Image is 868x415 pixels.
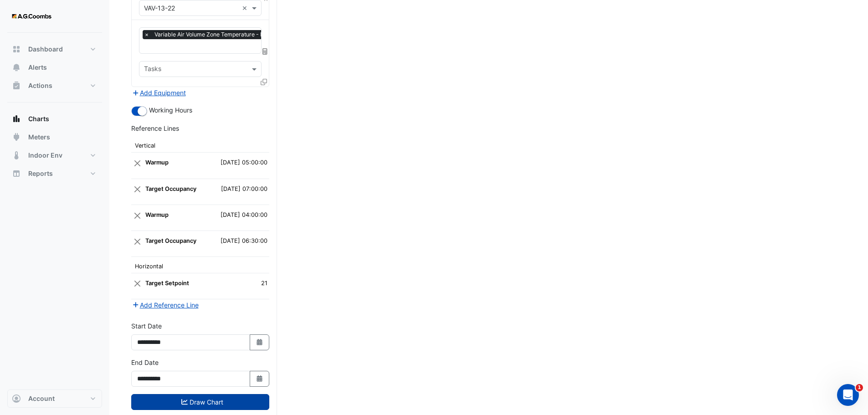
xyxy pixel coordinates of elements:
[28,45,63,54] span: Dashboard
[256,338,264,346] fa-icon: Select Date
[152,30,302,39] span: Variable Air Volume Zone Temperature - L13, VAV-13-22
[7,128,102,146] button: Meters
[28,394,55,403] span: Account
[261,47,269,55] span: Choose Function
[131,123,179,133] label: Reference Lines
[144,179,209,205] td: Target Occupancy
[145,280,189,287] strong: Target Setpoint
[209,153,269,179] td: [DATE] 05:00:00
[7,389,102,408] button: Account
[144,273,247,299] td: Target Setpoint
[133,207,142,224] button: Close
[261,78,267,86] span: Clone Favourites and Tasks from this Equipment to other Equipment
[7,146,102,164] button: Indoor Env
[12,63,21,72] app-icon: Alerts
[12,45,21,54] app-icon: Dashboard
[143,64,161,76] div: Tasks
[145,159,169,166] strong: Warmup
[12,151,21,160] app-icon: Indoor Env
[837,384,859,406] iframe: Intercom live chat
[28,114,49,123] span: Charts
[131,87,186,98] button: Add Equipment
[247,273,269,299] td: 21
[131,394,269,410] button: Draw Chart
[12,133,21,142] app-icon: Meters
[143,30,151,39] span: ×
[7,110,102,128] button: Charts
[145,237,196,244] strong: Target Occupancy
[131,321,162,331] label: Start Date
[7,164,102,183] button: Reports
[28,81,52,90] span: Actions
[28,63,47,72] span: Alerts
[133,233,142,250] button: Close
[149,106,192,114] span: Working Hours
[28,151,62,160] span: Indoor Env
[144,205,209,231] td: Warmup
[7,77,102,95] button: Actions
[131,358,159,367] label: End Date
[144,153,209,179] td: Warmup
[133,275,142,292] button: Close
[28,133,50,142] span: Meters
[131,137,269,153] th: Vertical
[12,114,21,123] app-icon: Charts
[7,58,102,77] button: Alerts
[242,3,250,13] span: Clear
[7,40,102,58] button: Dashboard
[11,7,52,26] img: Company Logo
[133,154,142,172] button: Close
[12,81,21,90] app-icon: Actions
[144,231,209,257] td: Target Occupancy
[28,169,53,178] span: Reports
[856,384,863,391] span: 1
[145,211,169,218] strong: Warmup
[133,181,142,198] button: Close
[209,179,269,205] td: [DATE] 07:00:00
[256,375,264,383] fa-icon: Select Date
[209,205,269,231] td: [DATE] 04:00:00
[12,169,21,178] app-icon: Reports
[209,231,269,257] td: [DATE] 06:30:00
[131,300,199,310] button: Add Reference Line
[145,185,196,192] strong: Target Occupancy
[131,257,269,273] th: Horizontal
